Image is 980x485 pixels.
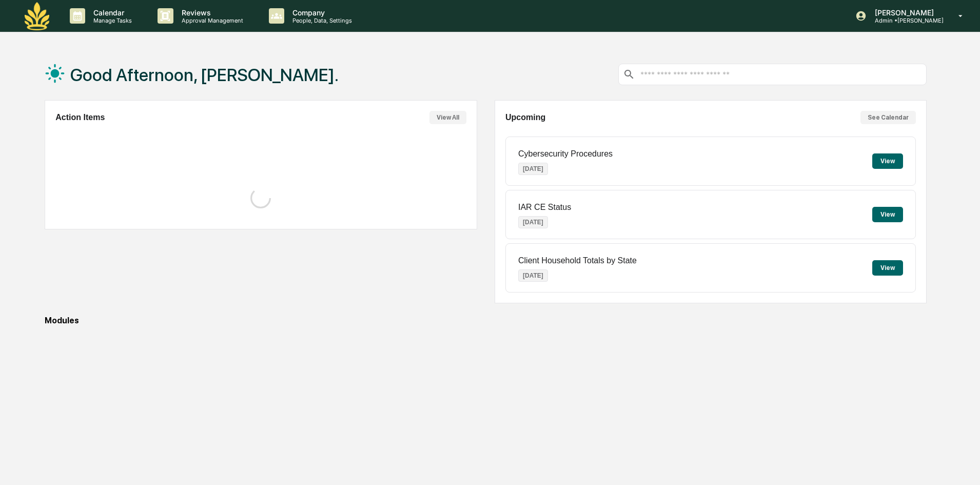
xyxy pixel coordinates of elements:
p: Cybersecurity Procedures [518,149,613,159]
h1: Good Afternoon, [PERSON_NAME]. [70,65,339,85]
p: Company [284,8,357,17]
p: [DATE] [518,269,548,282]
p: [PERSON_NAME] [867,8,944,17]
p: Reviews [173,8,248,17]
p: Approval Management [173,17,248,24]
h2: Action Items [55,113,105,122]
h2: Upcoming [505,113,545,122]
img: logo [25,2,49,30]
p: IAR CE Status [518,203,571,212]
p: People, Data, Settings [284,17,357,24]
button: View [872,153,903,169]
p: Client Household Totals by State [518,256,637,265]
p: Admin • [PERSON_NAME] [867,17,944,24]
p: [DATE] [518,216,548,228]
p: [DATE] [518,163,548,175]
button: View [872,207,903,222]
p: Calendar [85,8,137,17]
button: See Calendar [860,111,916,124]
button: View [872,260,903,276]
p: Manage Tasks [85,17,137,24]
button: View All [429,111,466,124]
div: Modules [45,316,927,325]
